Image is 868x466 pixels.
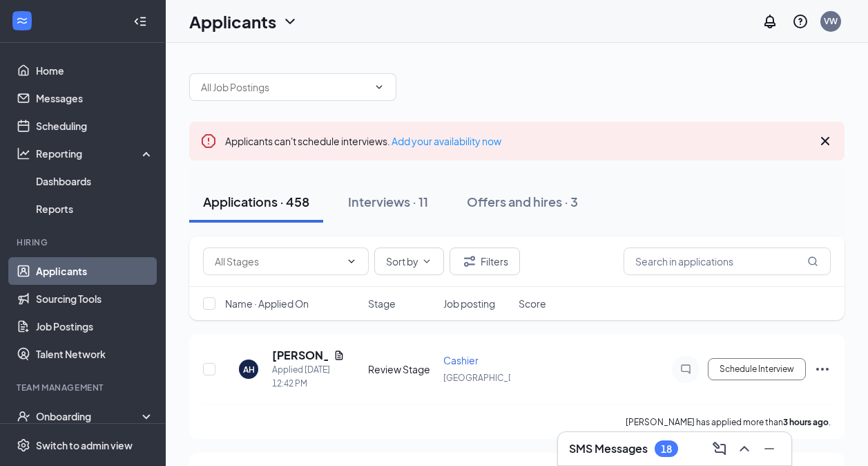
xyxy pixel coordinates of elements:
[807,256,818,267] svg: MagnifyingGlass
[133,15,147,28] svg: Collapse
[189,10,276,33] h1: Applicants
[821,419,854,452] iframe: Intercom live chat
[386,257,418,266] span: Sort by
[374,248,444,275] button: Sort byChevronDown
[814,361,831,378] svg: Ellipses
[733,438,755,460] button: ChevronUp
[461,253,478,270] svg: Filter
[36,167,154,195] a: Dashboards
[203,193,309,210] div: Applications · 458
[272,363,345,391] div: Applied [DATE] 12:42 PM
[282,13,298,30] svg: ChevronDown
[272,348,328,363] h5: [PERSON_NAME]
[677,364,694,375] svg: ChatInactive
[817,133,833,149] svg: Cross
[17,236,151,248] div: Hiring
[243,364,255,375] div: AH
[36,409,142,423] div: Onboarding
[36,313,154,340] a: Job Postings
[519,297,546,310] span: Score
[36,438,133,452] div: Switch to admin view
[708,438,731,460] button: ComposeMessage
[36,112,154,140] a: Scheduling
[624,248,831,275] input: Search in applications
[824,15,838,27] div: VW
[17,382,151,393] div: Team Management
[17,438,30,452] svg: Settings
[783,417,829,427] b: 3 hours ago
[443,354,479,366] span: Cashier
[36,147,155,160] div: Reporting
[368,362,435,376] div: Review Stage
[792,13,809,30] svg: QuestionInfo
[36,57,154,84] a: Home
[569,441,648,456] h3: SMS Messages
[711,440,728,457] svg: ComposeMessage
[761,440,778,457] svg: Minimize
[450,248,520,275] button: Filter Filters
[36,84,154,112] a: Messages
[443,297,495,310] span: Job posting
[36,340,154,368] a: Talent Network
[392,135,501,147] a: Add your availability now
[346,256,357,267] svg: ChevronDown
[708,358,806,380] button: Schedule Interview
[36,195,154,223] a: Reports
[626,416,831,428] p: [PERSON_NAME] has applied more than .
[17,409,30,423] svg: UserCheck
[17,147,30,160] svg: Analysis
[374,82,385,93] svg: ChevronDown
[661,443,672,455] div: 18
[762,13,778,30] svg: Notifications
[348,193,428,210] div: Interviews · 11
[736,440,753,457] svg: ChevronUp
[758,438,780,460] button: Minimize
[225,297,309,310] span: Name · Applied On
[443,373,531,383] span: [GEOGRAPHIC_DATA]
[201,80,368,95] input: All Job Postings
[225,135,501,147] span: Applicants can't schedule interviews.
[215,254,340,269] input: All Stages
[467,193,578,210] div: Offers and hires · 3
[15,14,29,28] svg: WorkstreamLogo
[421,256,432,267] svg: ChevronDown
[334,350,345,361] svg: Document
[36,285,154,313] a: Sourcing Tools
[200,133,217,149] svg: Error
[36,257,154,285] a: Applicants
[368,297,396,310] span: Stage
